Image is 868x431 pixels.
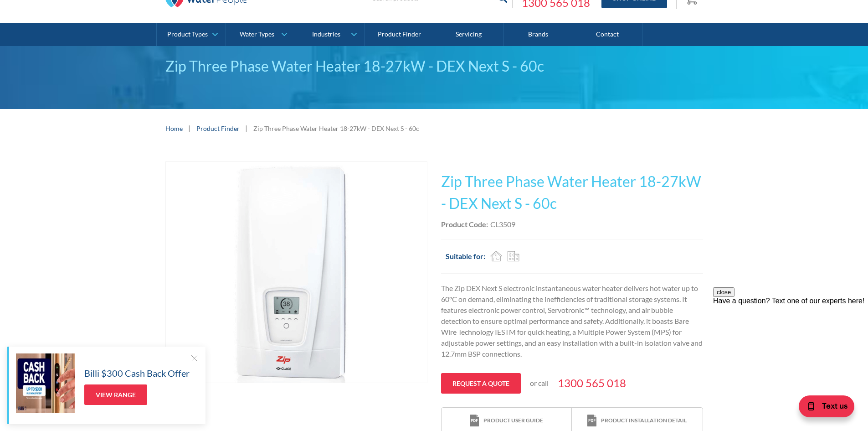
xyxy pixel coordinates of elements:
div: Product installation detail [601,416,687,425]
a: Home [165,124,183,133]
a: Product Finder [365,23,434,46]
img: print icon [587,415,596,427]
a: 1300 565 018 [558,375,626,391]
a: Brands [503,23,573,46]
a: Request a quote [441,373,521,394]
a: Industries [295,23,364,46]
div: Zip Three Phase Water Heater 18-27kW - DEX Next S - 60c [165,55,703,77]
strong: Product Code: [441,220,488,228]
iframe: podium webchat widget bubble [777,385,868,431]
div: Product Types [167,31,208,38]
h5: Billi $300 Cash Back Offer [84,366,190,380]
a: View Range [84,384,147,405]
a: Water Types [226,23,295,46]
img: Zip Three Phase Water Heater 18-27kW - DEX Next S - 60c [186,162,407,383]
h2: Suitable for: [446,251,485,262]
div: Water Types [240,31,274,38]
div: Product user guide [483,416,543,425]
a: Product Types [157,23,226,46]
div: | [187,123,192,134]
p: or call [530,378,549,389]
a: Servicing [434,23,503,46]
iframe: podium webchat widget prompt [713,287,868,397]
img: Billi $300 Cash Back Offer [16,353,75,413]
a: Contact [573,23,642,46]
a: open lightbox [165,161,427,383]
div: | [244,123,249,134]
a: Product Finder [196,124,240,133]
div: Industries [312,31,340,38]
p: The Zip DEX Next S electronic instantaneous water heater delivers hot water up to 60°C on demand,... [441,283,703,359]
img: print icon [470,415,479,427]
div: Zip Three Phase Water Heater 18-27kW - DEX Next S - 60c [253,124,419,133]
h1: Zip Three Phase Water Heater 18-27kW - DEX Next S - 60c [441,171,703,214]
div: CL3509 [490,219,515,230]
